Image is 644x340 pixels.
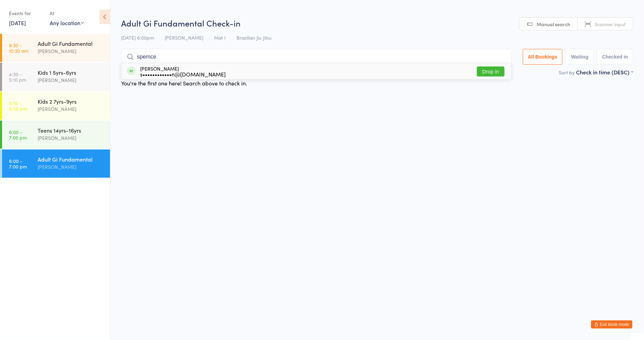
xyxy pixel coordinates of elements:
button: All Bookings [523,49,563,65]
button: Checked in [597,49,633,65]
div: [PERSON_NAME] [140,66,226,77]
div: At [50,8,84,19]
a: [DATE] [9,19,26,27]
button: Waiting [566,49,594,65]
span: Brazilian Jiu Jitsu [236,34,272,41]
h2: Adult Gi Fundamental Check-in [121,17,633,29]
a: 5:15 -5:55 pmKids 2 7yrs-9yrs[PERSON_NAME] [2,92,110,120]
time: 4:30 - 5:10 pm [9,71,26,82]
div: Any location [50,19,84,27]
time: 6:00 - 7:00 pm [9,158,27,169]
div: [PERSON_NAME] [38,47,104,55]
a: 6:00 -7:00 pmTeens 14yrs-16yrs[PERSON_NAME] [2,121,110,149]
span: [DATE] 6:00pm [121,34,154,41]
time: 5:15 - 5:55 pm [9,100,27,111]
a: 4:30 -5:10 pmKids 1 5yrs-6yrs[PERSON_NAME] [2,63,110,91]
label: Sort by [559,69,575,76]
button: Drop in [477,66,505,76]
div: Adult Gi Fundamental [38,155,104,163]
time: 6:00 - 7:00 pm [9,129,27,140]
button: Exit kiosk mode [591,320,633,329]
span: Scanner input [595,21,626,28]
div: [PERSON_NAME] [38,105,104,113]
span: Mat 1 [214,34,226,41]
div: Check in time (DESC) [576,68,633,76]
input: Search [121,49,511,65]
a: 6:00 -7:00 pmAdult Gi Fundamental[PERSON_NAME] [2,150,110,178]
a: 9:30 -10:30 amAdult Gi Fundamental[PERSON_NAME] [2,34,110,62]
div: Events for [9,8,43,19]
div: s••••••••••••n@[DOMAIN_NAME] [140,71,226,77]
div: [PERSON_NAME] [38,134,104,142]
div: [PERSON_NAME] [38,76,104,84]
span: Manual search [537,21,570,28]
span: [PERSON_NAME] [165,34,203,41]
div: Adult Gi Fundamental [38,40,104,47]
time: 9:30 - 10:30 am [9,42,28,53]
div: You're the first one here! Search above to check in. [121,79,247,87]
div: Kids 1 5yrs-6yrs [38,69,104,76]
div: [PERSON_NAME] [38,163,104,171]
div: Kids 2 7yrs-9yrs [38,97,104,105]
div: Teens 14yrs-16yrs [38,126,104,134]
